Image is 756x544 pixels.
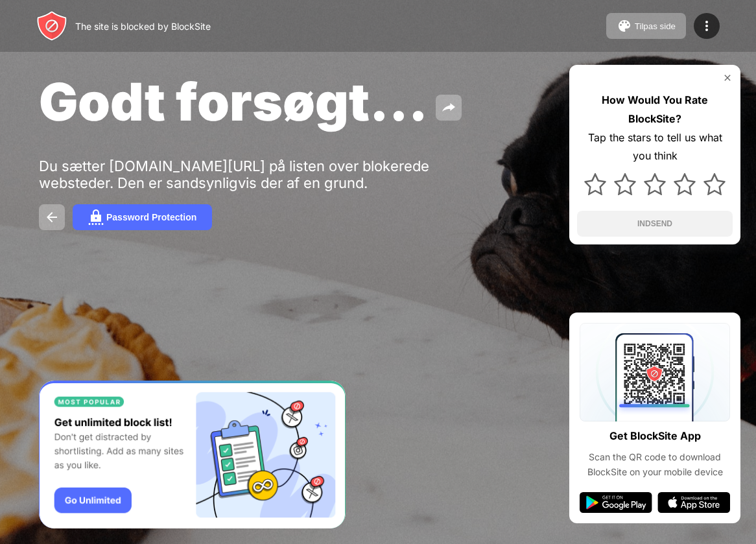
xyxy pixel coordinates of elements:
img: back.svg [44,209,60,225]
img: star.svg [614,173,636,195]
span: Godt forsøgt... [39,70,428,133]
img: pallet.svg [617,18,632,34]
div: The site is blocked by BlockSite [75,21,211,32]
button: Tilpas side [606,13,686,39]
div: How Would You Rate BlockSite? [577,91,733,128]
div: Scan the QR code to download BlockSite on your mobile device [580,450,730,479]
img: menu-icon.svg [699,18,715,34]
img: app-store.svg [657,492,730,513]
img: rate-us-close.svg [722,73,733,83]
iframe: Banner [39,381,346,529]
div: Tap the stars to tell us what you think [577,128,733,166]
button: Password Protection [73,204,212,230]
div: Tilpas side [635,21,676,31]
img: qrcode.svg [580,323,730,421]
div: Password Protection [106,212,196,222]
img: password.svg [88,209,104,225]
div: Du sætter [DOMAIN_NAME][URL] på listen over blokerede websteder. Den er sandsynligvis der af en g... [39,158,440,191]
img: star.svg [584,173,606,195]
img: star.svg [674,173,696,195]
img: star.svg [644,173,666,195]
button: INDSEND [577,211,733,237]
img: google-play.svg [580,492,652,513]
img: share.svg [441,100,456,115]
img: header-logo.svg [36,10,67,41]
img: star.svg [703,173,726,195]
div: Get BlockSite App [609,427,701,445]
